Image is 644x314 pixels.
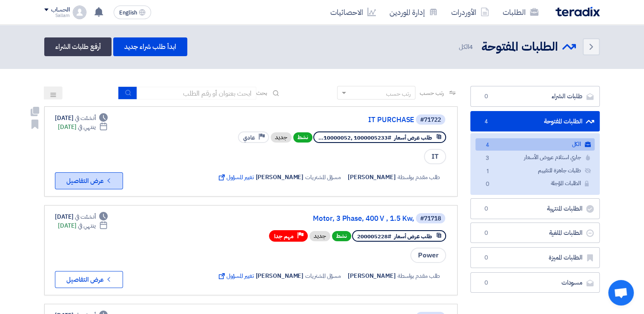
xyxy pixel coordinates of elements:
div: [DATE] [58,123,108,131]
div: Open chat [608,280,634,305]
span: 0 [481,205,491,213]
a: ابدأ طلب شراء جديد [113,37,187,56]
div: [DATE] [55,212,108,221]
span: #200005228 [357,232,391,240]
a: الأوردرات [444,2,496,22]
a: طلبات جاهزة للتقييم [475,165,595,177]
div: [DATE] [58,221,108,230]
a: الطلبات الملغية0 [470,223,600,243]
span: 0 [481,92,491,101]
div: #71718 [420,216,441,222]
span: طلب مقدم بواسطة [398,271,441,280]
span: #1000005233 ,10000052... [318,134,391,142]
a: الطلبات المنتهية0 [470,198,600,219]
span: 1 [482,167,492,176]
span: [PERSON_NAME] [255,271,303,280]
button: عرض التفاصيل [55,172,123,189]
button: عرض التفاصيل [55,271,123,288]
span: Power [410,248,446,263]
span: طلب عرض أسعار [394,134,432,142]
a: الطلبات [496,2,545,22]
span: مسؤل المشتريات [305,271,341,280]
a: الطلبات المميزة0 [470,247,600,268]
div: رتب حسب [386,89,411,98]
span: نشط [293,132,312,143]
span: مهم جدا [274,232,294,240]
span: 4 [469,42,473,51]
span: ينتهي في [78,123,95,131]
div: [DATE] [55,114,108,123]
span: 4 [482,141,492,150]
a: إدارة الموردين [383,2,444,22]
span: [PERSON_NAME] [348,173,396,182]
a: IT PURCHASE [244,116,414,124]
span: أنشئت في [75,114,95,123]
img: profile_test.png [73,6,86,19]
div: جديد [309,231,330,241]
div: جديد [271,132,292,143]
a: الكل [475,138,595,151]
div: #71722 [420,117,441,123]
span: 4 [481,117,491,126]
span: 0 [481,279,491,287]
img: Teradix logo [555,7,600,17]
span: تغيير المسؤول [217,173,254,182]
span: الكل [458,42,475,52]
span: مسؤل المشتريات [305,173,341,182]
input: ابحث بعنوان أو رقم الطلب [137,87,256,100]
h2: الطلبات المفتوحة [481,39,558,55]
a: الطلبات المفتوحة4 [470,111,600,132]
span: أنشئت في [75,212,95,221]
a: أرفع طلبات الشراء [44,37,112,56]
span: [PERSON_NAME] [255,173,303,182]
span: 0 [481,229,491,237]
button: English [114,6,151,19]
span: طلب مقدم بواسطة [398,173,441,182]
span: 3 [482,154,492,163]
span: تغيير المسؤول [217,271,254,280]
a: Motor, 3 Phase, 400 V , 1.5 Kw, [244,215,414,223]
span: رتب حسب [420,88,444,97]
span: IT [424,149,446,164]
span: طلب عرض أسعار [394,232,432,240]
a: الاحصائيات [323,2,383,22]
span: بحث [256,88,267,97]
span: English [119,10,137,16]
a: جاري استلام عروض الأسعار [475,151,595,164]
span: [PERSON_NAME] [348,271,396,280]
a: طلبات الشراء0 [470,86,600,107]
a: الطلبات المؤجلة [475,177,595,190]
span: عادي [243,134,255,142]
span: نشط [332,231,351,241]
div: الحساب [51,6,69,14]
span: 0 [481,254,491,262]
span: 0 [482,180,492,189]
span: ينتهي في [78,221,95,230]
a: مسودات0 [470,272,600,293]
div: Sallam [44,13,69,18]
